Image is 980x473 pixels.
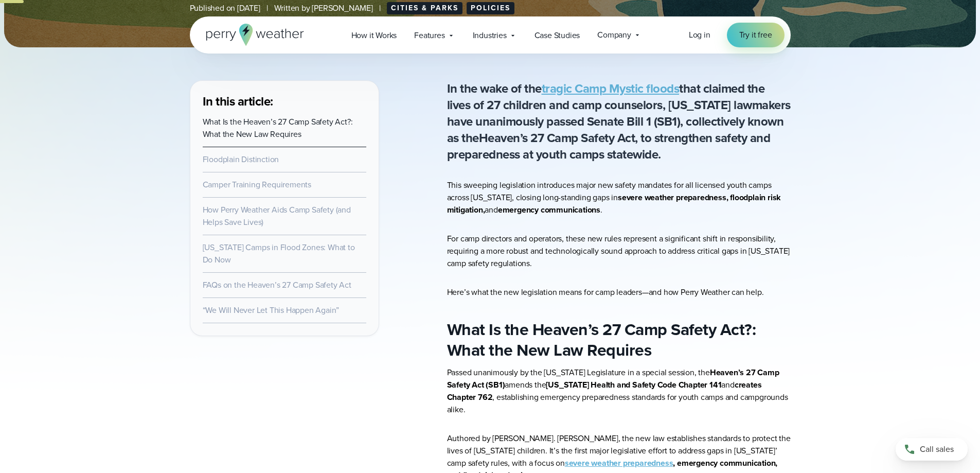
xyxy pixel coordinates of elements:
[447,286,791,299] p: Here’s what the new legislation means for camp leaders—and how Perry Weather can help.
[473,29,507,42] span: Industries
[447,191,781,216] strong: severe weather preparedness, floodplain risk mitigation,
[534,29,580,42] span: Case Studies
[727,23,785,47] a: Try it free
[689,29,710,41] a: Log in
[447,366,791,416] p: Passed unanimously by the [US_STATE] Legislature in a special session, the amends the and , estab...
[203,116,353,140] a: What Is the Heaven’s 27 Camp Safety Act?: What the New Law Requires
[447,233,791,270] p: For camp directors and operators, these new rules represent a significant shift in responsibility...
[467,2,514,14] a: Policies
[597,29,631,41] span: Company
[266,2,268,14] span: |
[498,204,600,216] strong: emergency communications
[447,80,791,163] p: In the wake of the that claimed the lives of 27 children and camp counselors, [US_STATE] lawmaker...
[739,29,772,41] span: Try it free
[447,179,791,216] p: This sweeping legislation introduces major new safety mandates for all licensed youth camps acros...
[274,2,373,14] span: Written by [PERSON_NAME]
[203,93,366,110] h3: In this article:
[447,317,756,362] strong: What Is the Heaven’s 27 Camp Safety Act?: What the New Law Requires
[203,204,351,228] a: How Perry Weather Aids Camp Safety (and Helps Save Lives)
[203,153,279,165] a: Floodplain Distinction
[479,129,635,147] strong: Heaven’s 27 Camp Safety Act
[526,25,589,46] a: Case Studies
[920,443,954,456] span: Call sales
[565,457,673,469] a: severe weather preparedness
[203,241,355,266] a: [US_STATE] Camps in Flood Zones: What to Do Now
[203,304,340,316] a: “We Will Never Let This Happen Again”
[203,179,311,190] a: Camper Training Requirements
[351,29,397,42] span: How it Works
[689,29,710,41] span: Log in
[447,379,762,403] strong: creates Chapter 762
[190,2,260,14] span: Published on [DATE]
[542,79,680,98] a: tragic Camp Mystic floods
[387,2,462,14] a: Cities & Parks
[447,366,779,391] strong: Heaven’s 27 Camp Safety Act (SB1)
[343,25,406,46] a: How it Works
[203,279,351,291] a: FAQs on the Heaven’s 27 Camp Safety Act
[414,29,444,42] span: Features
[379,2,381,14] span: |
[896,438,968,461] a: Call sales
[546,379,721,391] strong: [US_STATE] Health and Safety Code Chapter 141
